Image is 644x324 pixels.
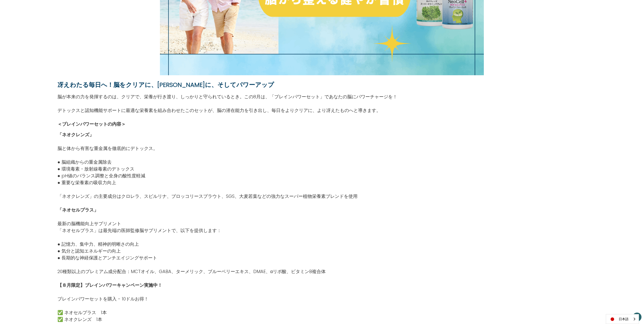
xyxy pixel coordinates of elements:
p: 最新の脳機能向上サプリメント 「ネオセルプラス」は最先端の医師監修脳サプリメントで、以下を提供します： [57,220,358,234]
strong: ＜ブレインパワーセットの内容＞ [57,121,126,127]
p: 脳が本来の力を発揮するのは、クリアで、栄養が行き渡り、しっかりと守られているとき。この8月は、「ブレインパワーセット」であなたの脳にパワーチャージを！ デトックスと認知機能サポートに最適な栄養素... [57,93,397,114]
p: ● 記憶力、集中力、精神的明晰さの向上 [57,241,358,247]
p: 「ネオクレンズ」の主要成分はクロレラ、スピルリナ、ブロッコリースプラウト、SGS、大麦若葉などの強力なスーパー植物栄養素ブレンドを使用 [57,193,358,200]
strong: 【８月限定】ブレインパワーキャンペーン実施中！ [57,282,162,288]
p: 脳と体から有害な重金属を徹底的にデトックス。 [57,145,358,152]
strong: 「ネオクレンズ」 [57,131,94,138]
p: ● 環境毒素・放射線毒素のデトックス [57,165,358,172]
div: Language [606,314,639,324]
p: ● 長期的な神経保護とアンチエイジングサポート [57,254,358,261]
p: ● 脳組織からの重金属除去 [57,159,358,165]
span: 「ネオセルプラス」 [57,207,98,213]
strong: 冴えわたる毎日へ！脳をクリアに、[PERSON_NAME]に、そしてパワーアップ [57,81,274,89]
p: 20種類以上のプレミアム成分配合：MCTオイル、GABA、ターメリック、ブルーベリーエキス、DMAE、αリポ酸、ビタミンB複合体 [57,268,358,275]
p: ● 気分と認知エネルギーの向上 [57,247,358,254]
aside: Language selected: 日本語 [606,314,639,324]
p: ● pH値のバランス調整と全身の酸性度軽減 [57,172,358,179]
a: 日本語 [606,314,639,324]
p: ● 重要な栄養素の吸収力向上 [57,179,358,186]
